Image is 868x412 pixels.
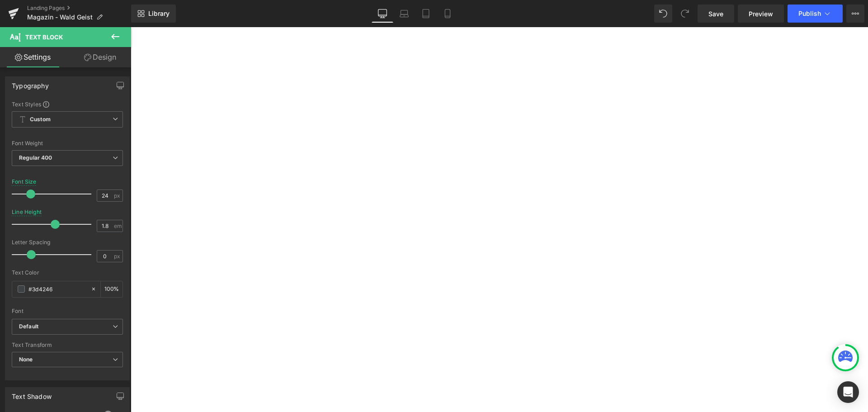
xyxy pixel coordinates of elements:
b: Regular 400 [19,154,52,161]
a: Desktop [372,5,393,23]
span: Text Block [25,33,63,41]
i: Default [19,323,38,331]
a: Mobile [437,5,458,23]
div: Text Styles [12,100,123,108]
span: Magazin - Wald Geist [27,14,93,21]
input: Color [28,284,86,294]
a: Laptop [393,5,415,23]
b: Custom [30,116,51,123]
span: Publish [798,10,821,17]
button: Redo [676,5,694,23]
a: Landing Pages [27,5,131,12]
span: px [114,193,122,199]
div: Font Weight [12,140,123,147]
div: Line Height [12,209,42,215]
div: Text Shadow [12,388,52,400]
button: Undo [654,5,672,23]
a: Preview [738,5,784,23]
div: Font Size [12,179,37,185]
span: Save [708,9,723,19]
div: Font [12,308,123,314]
a: Tablet [415,5,437,23]
span: Library [148,9,170,18]
span: em [114,223,122,229]
span: Preview [749,9,773,19]
div: % [101,281,123,297]
div: Text Color [12,270,123,276]
div: Text Transform [12,342,123,348]
button: More [846,5,864,23]
a: New Library [131,5,176,23]
div: Typography [12,77,49,90]
a: Design [67,47,133,67]
div: Open Intercom Messenger [837,381,859,403]
button: Publish [788,5,843,23]
span: px [114,253,122,259]
b: None [19,356,33,363]
div: Letter Spacing [12,239,123,246]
